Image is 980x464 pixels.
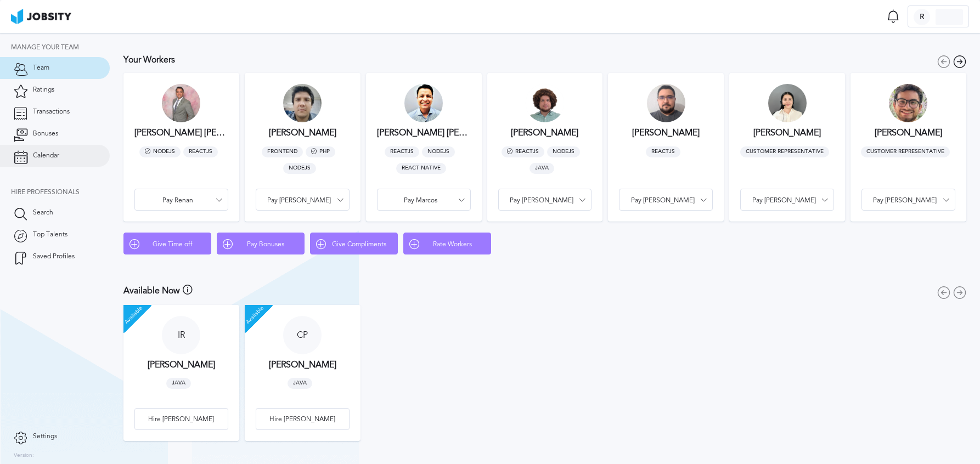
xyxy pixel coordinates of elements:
span: Available [111,293,155,337]
span: Pay [PERSON_NAME] [868,197,943,205]
span: Saved Profiles [33,253,75,261]
span: Settings [33,433,57,440]
span: Rate Workers [419,241,485,248]
span: Search [33,209,53,217]
button: Pay [PERSON_NAME] [256,189,350,211]
span: ReactJS [646,146,680,157]
h3: Your Workers [123,55,175,65]
button: R [908,5,969,27]
span: Customer Representative [740,146,829,157]
div: M T [768,84,807,122]
button: Hire [PERSON_NAME] [134,408,228,430]
span: Pay [PERSON_NAME] [262,197,337,205]
h3: [PERSON_NAME] [753,128,821,138]
span: ReactJS [502,146,544,157]
span: Frontend [262,146,303,157]
span: PHP [306,146,335,157]
h3: [PERSON_NAME] [875,128,942,138]
div: Manage your team [11,44,110,52]
button: Hire [PERSON_NAME] [256,408,350,430]
h3: [PERSON_NAME] [148,360,215,370]
span: Customer Representative [861,146,950,157]
button: Give Time off [123,233,211,254]
button: Pay [PERSON_NAME] [619,189,713,211]
span: React Native [396,163,446,174]
div: R A [162,84,200,122]
h3: [PERSON_NAME] [PERSON_NAME] [377,128,471,138]
span: Pay [PERSON_NAME] [504,197,579,205]
img: ab4bad089aa723f57921c736e9817d99.png [11,9,71,24]
span: Ratings [33,86,54,94]
span: Java [530,163,554,174]
label: Version: [14,452,34,459]
span: NodeJS [283,163,316,174]
span: Team [33,64,49,72]
div: S V [889,84,927,122]
h3: Available Now [123,286,180,296]
div: M E [526,84,564,122]
button: Give Compliments [310,233,398,254]
div: J E [283,84,322,122]
h3: [PERSON_NAME] [PERSON_NAME] [134,128,228,138]
button: Pay Marcos [377,189,471,211]
span: NodeJS [422,146,455,157]
div: Hire [PERSON_NAME] [256,409,349,431]
div: R [914,9,930,25]
span: Top Talents [33,231,67,239]
span: Java [166,378,191,389]
button: Pay [PERSON_NAME] [861,189,955,211]
span: Java [288,378,312,389]
span: Pay [PERSON_NAME] [746,197,821,205]
span: Pay Bonuses [233,241,298,248]
span: Give Time off [139,241,205,248]
button: Pay Renan [134,189,228,211]
span: Pay [PERSON_NAME] [625,197,700,205]
div: C P [283,316,322,354]
span: Pay Marcos [383,197,458,205]
span: NodeJS [547,146,580,157]
button: Pay [PERSON_NAME] [740,189,834,211]
button: Pay [PERSON_NAME] [498,189,592,211]
span: ReactJS [183,146,218,157]
span: Available [233,293,277,337]
div: I R [162,316,200,354]
button: Pay Bonuses [217,233,305,254]
span: Transactions [33,108,70,116]
span: NodeJS [139,146,181,157]
span: Pay Renan [140,197,216,205]
h3: [PERSON_NAME] [511,128,578,138]
div: M E [404,84,443,122]
div: A B [647,84,685,122]
span: ReactJS [385,146,419,157]
span: Calendar [33,152,59,160]
div: Hire Professionals [11,189,110,196]
div: Hire [PERSON_NAME] [135,409,228,431]
span: Give Compliments [326,241,392,248]
h3: [PERSON_NAME] [632,128,700,138]
button: Rate Workers [403,233,491,254]
h3: [PERSON_NAME] [269,360,336,370]
h3: [PERSON_NAME] [269,128,336,138]
span: Bonuses [33,130,58,138]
